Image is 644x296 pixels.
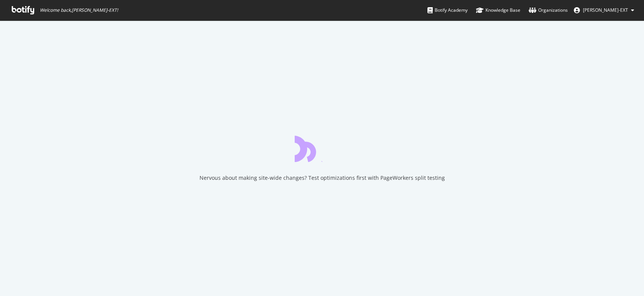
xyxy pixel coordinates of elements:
[583,7,628,13] span: Eric DIALLO-EXT
[40,7,118,13] span: Welcome back, [PERSON_NAME]-EXT !
[427,6,468,14] div: Botify Academy
[295,135,349,162] div: animation
[199,174,445,182] div: Nervous about making site-wide changes? Test optimizations first with PageWorkers split testing
[476,6,520,14] div: Knowledge Base
[568,4,640,16] button: [PERSON_NAME]-EXT
[529,6,568,14] div: Organizations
